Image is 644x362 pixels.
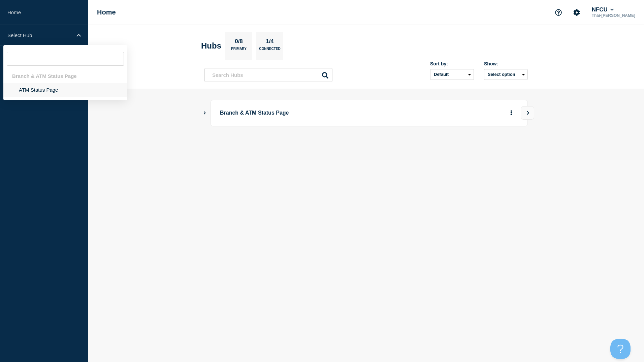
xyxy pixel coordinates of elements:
button: More actions [507,107,516,119]
input: Search Hubs [204,68,332,82]
button: Support [551,5,566,20]
button: Show Connected Hubs [203,111,206,116]
button: Account settings [570,5,584,20]
p: 0/8 [232,38,246,47]
button: NFCU [590,6,615,13]
button: Select option [484,69,528,80]
button: View [521,106,534,120]
p: Primary [231,47,247,54]
h1: Home [97,8,116,16]
p: Thai-[PERSON_NAME] [590,13,637,18]
p: 1/4 [263,38,277,47]
p: Connected [259,47,280,54]
h2: Hubs [201,41,221,51]
div: Branch & ATM Status Page [3,69,127,83]
div: Show: [484,61,528,66]
li: ATM Status Page [3,83,127,97]
iframe: Help Scout Beacon - Open [610,339,631,359]
p: Select Hub [7,32,72,38]
p: Branch & ATM Status Page [220,107,406,119]
select: Sort by [430,69,474,80]
div: Sort by: [430,61,474,66]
